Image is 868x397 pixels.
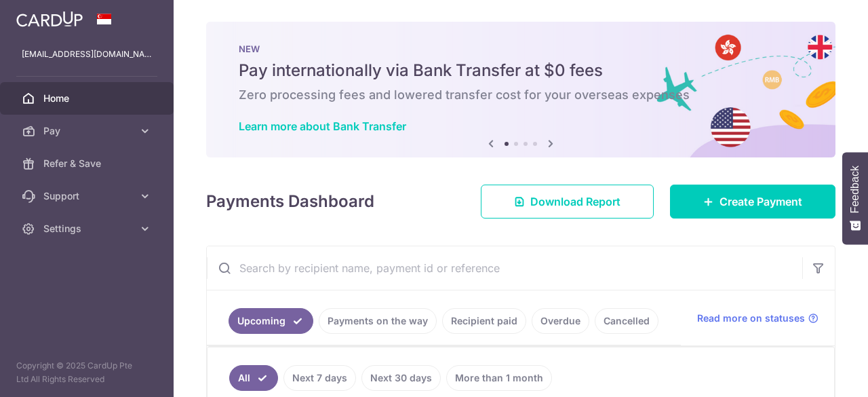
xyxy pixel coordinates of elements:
[849,166,861,213] span: Feedback
[530,193,620,210] span: Download Report
[206,189,374,214] h4: Payments Dashboard
[719,193,802,210] span: Create Payment
[842,152,868,244] button: Feedback - Show survey
[229,365,278,391] a: All
[43,222,133,235] span: Settings
[532,308,589,334] a: Overdue
[442,308,526,334] a: Recipient paid
[670,185,835,219] a: Create Payment
[446,365,552,391] a: More than 1 month
[43,189,133,203] span: Support
[22,48,152,61] p: [EMAIL_ADDRESS][DOMAIN_NAME]
[595,308,658,334] a: Cancelled
[43,157,133,170] span: Refer & Save
[43,92,133,105] span: Home
[283,365,356,391] a: Next 7 days
[239,87,803,103] h6: Zero processing fees and lowered transfer cost for your overseas expenses
[319,308,437,334] a: Payments on the way
[239,60,803,81] h5: Pay internationally via Bank Transfer at $0 fees
[239,119,406,133] a: Learn more about Bank Transfer
[481,185,654,219] a: Download Report
[361,365,441,391] a: Next 30 days
[207,246,802,290] input: Search by recipient name, payment id or reference
[697,311,818,325] a: Read more on statuses
[43,124,133,138] span: Pay
[206,22,835,157] img: Bank transfer banner
[239,43,803,54] p: NEW
[697,311,805,325] span: Read more on statuses
[229,308,313,334] a: Upcoming
[16,11,83,27] img: CardUp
